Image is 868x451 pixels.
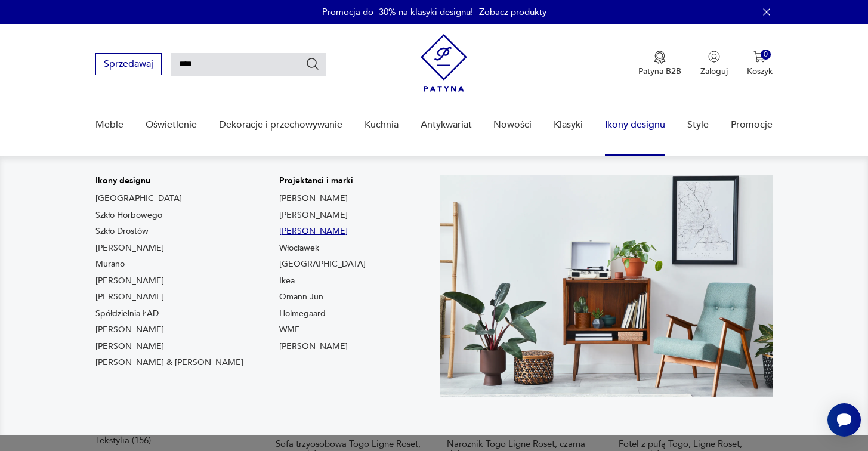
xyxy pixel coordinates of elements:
p: Patyna B2B [638,66,681,77]
img: Ikona medalu [654,51,666,64]
p: Promocja do -30% na klasyki designu! [322,6,473,18]
a: Dekoracje i przechowywanie [219,102,342,148]
a: WMF [279,324,299,336]
p: Zaloguj [700,66,728,77]
img: Patyna - sklep z meblami i dekoracjami vintage [421,34,467,92]
a: Antykwariat [421,102,472,148]
a: [GEOGRAPHIC_DATA] [279,258,366,270]
a: [PERSON_NAME] [95,275,164,287]
a: Włocławek [279,242,319,254]
a: [PERSON_NAME] [95,242,164,254]
a: [PERSON_NAME] [279,209,348,221]
a: [PERSON_NAME] [95,324,164,336]
a: Nowości [493,102,532,148]
a: [GEOGRAPHIC_DATA] [95,193,182,205]
p: Koszyk [747,66,773,77]
a: Ikona medaluPatyna B2B [638,51,681,77]
button: Sprzedawaj [95,53,162,75]
button: Patyna B2B [638,51,681,77]
a: Promocje [731,102,773,148]
div: 0 [761,50,771,60]
a: Sprzedawaj [95,61,162,69]
button: 0Koszyk [747,51,773,77]
a: Zobacz produkty [479,6,546,18]
a: Klasyki [554,102,583,148]
a: Omann Jun [279,291,323,303]
a: Ikea [279,275,295,287]
a: Style [687,102,709,148]
a: Szkło Horbowego [95,209,162,221]
button: Zaloguj [700,51,728,77]
a: Ikony designu [605,102,665,148]
a: Kuchnia [365,102,399,148]
a: [PERSON_NAME] [279,341,348,353]
a: Holmegaard [279,308,326,320]
a: Meble [95,102,123,148]
a: Szkło Drostów [95,225,149,237]
a: [PERSON_NAME] [279,193,348,205]
a: Murano [95,258,125,270]
a: [PERSON_NAME] [95,341,164,353]
a: [PERSON_NAME] [279,225,348,237]
p: Projektanci i marki [279,175,366,187]
a: [PERSON_NAME] & [PERSON_NAME] [95,357,243,369]
p: Ikony designu [95,175,243,187]
a: Spółdzielnia ŁAD [95,308,159,320]
img: Meble [440,175,773,397]
a: Oświetlenie [146,102,197,148]
img: Ikonka użytkownika [708,51,720,63]
img: Ikona koszyka [753,51,765,63]
button: Szukaj [305,57,320,71]
a: [PERSON_NAME] [95,291,164,303]
iframe: Smartsupp widget button [827,403,861,437]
